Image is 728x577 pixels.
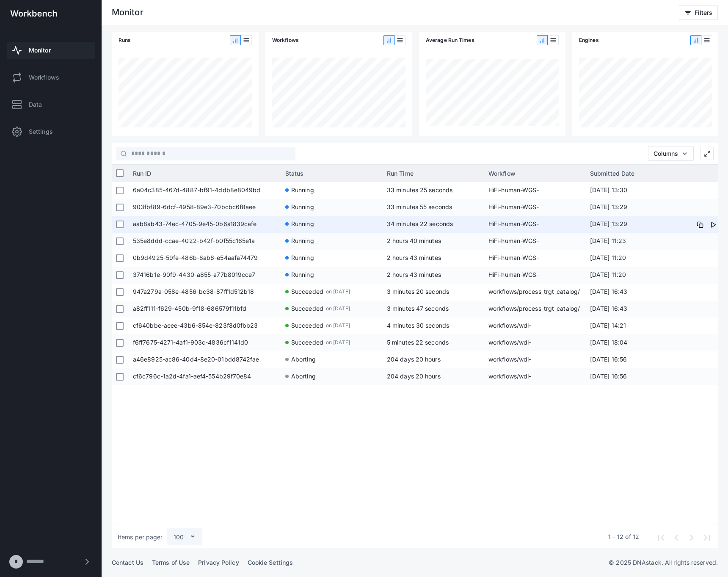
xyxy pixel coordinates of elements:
[133,334,277,351] span: f6ff7675-4271-4af1-903c-4836cf1141d0
[488,250,582,267] span: HiFi-human-WGS-[PERSON_NAME]
[695,9,712,16] span: Filters
[291,182,314,198] span: Running
[7,123,95,140] a: Settings
[10,10,57,17] img: workbench-logo-white.svg
[133,250,277,267] span: 0b9d4925-59fe-486b-8ab6-e54aafa74479
[387,339,449,346] span: 5 minutes 22 seconds
[488,317,582,334] span: workflows/wdl-common/wdl/tasks/bam_stats.wdl-bam_stats-0
[285,170,304,177] span: Status
[133,351,277,368] span: a46e8925-ac86-40d4-8e20-01bdd8742fae
[387,237,441,244] span: 2 hours 40 minutes
[198,559,239,566] a: Privacy Policy
[488,199,582,216] span: HiFi-human-WGS-[PERSON_NAME]
[488,233,582,250] span: HiFi-human-WGS-[PERSON_NAME]
[387,271,441,278] span: 2 hours 43 minutes
[590,317,666,334] span: [DATE] 14:21
[291,301,323,316] span: Succeeded
[112,8,143,17] div: Monitor
[291,351,316,367] span: Aborting
[488,267,582,284] span: HiFi-human-WGS-[PERSON_NAME]
[387,373,441,380] span: 204 days 20 hours
[590,334,666,351] span: [DATE] 18:04
[29,73,59,82] span: Workflows
[291,233,314,248] span: Running
[133,267,277,284] span: 37416b1e-90f9-4430-a855-a77b8019cce7
[590,182,666,199] span: [DATE] 13:30
[133,368,277,385] span: cf6c796c-1a2d-4fa1-aef4-554b29f70e84
[387,254,441,261] span: 2 hours 43 minutes
[272,36,299,44] span: Workflows
[609,558,718,567] p: © 2025 DNAstack. All rights reserved.
[579,36,599,44] span: Engines
[648,146,694,161] button: Columns
[654,150,678,157] span: Columns
[133,233,277,250] span: 535e8ddd-ccae-4022-b42f-b0f55c165e1a
[133,170,152,177] span: Run ID
[488,182,582,199] span: HiFi-human-WGS-[PERSON_NAME]
[291,317,323,333] span: Succeeded
[291,250,314,265] span: Running
[326,317,350,333] span: on [DATE]
[608,533,639,541] div: 1 – 12 of 12
[590,233,666,250] span: [DATE] 11:23
[387,322,449,329] span: 4 minutes 30 seconds
[387,288,449,295] span: 3 minutes 20 seconds
[133,182,277,199] span: 6a04c385-467d-4887-bf91-4ddb8e8049bd
[29,100,42,109] span: Data
[387,203,452,210] span: 33 minutes 55 seconds
[590,199,666,216] span: [DATE] 13:29
[133,317,277,334] span: cf640bbe-aeee-43b6-854e-823f8d0fbb23
[653,529,668,544] button: First page
[133,199,277,216] span: 903fbf89-6dcf-4958-89e3-70bcbc6f8aee
[248,559,293,566] a: Cookie Settings
[291,199,314,215] span: Running
[387,356,441,363] span: 204 days 20 hours
[7,96,95,113] a: Data
[488,170,516,177] span: Workflow
[590,250,666,267] span: [DATE] 11:20
[133,284,277,301] span: 947a279a-058e-4856-bc38-87ff1d512b18
[133,301,277,317] span: a82ff111-f629-450b-9f18-686579f11bfd
[112,559,143,566] a: Contact Us
[590,301,666,317] span: [DATE] 16:43
[326,334,350,350] span: on [DATE]
[668,529,683,544] button: Previous page
[488,216,582,233] span: HiFi-human-WGS-[PERSON_NAME]
[590,170,634,177] span: Submitted Date
[29,127,53,136] span: Settings
[291,284,323,299] span: Succeeded
[488,334,582,351] span: workflows/wdl-common/wdl/tasks/bam_stats.wdl-bam_stats-0
[326,301,350,316] span: on [DATE]
[488,284,582,301] span: workflows/process_trgt_catalog/process_trgt_catalog.wdl-filter_trgt_catalog-1
[590,284,666,301] span: [DATE] 16:43
[118,533,163,541] div: Items per page:
[590,351,666,368] span: [DATE] 16:56
[326,284,350,299] span: on [DATE]
[119,36,131,44] span: Runs
[590,267,666,284] span: [DATE] 11:20
[590,216,666,233] span: [DATE] 13:29
[387,305,449,312] span: 3 minutes 47 seconds
[7,42,95,59] a: Monitor
[7,69,95,86] a: Workflows
[387,170,414,177] span: Run Time
[387,220,453,227] span: 34 minutes 22 seconds
[291,216,314,232] span: Running
[133,216,277,233] span: aab8ab43-74ec-4705-9e45-0b6a1839cafe
[488,351,582,368] span: workflows/wdl-common/wdl/tasks/cpg_pileup.wdl-cpg_pileup-1
[387,186,452,193] span: 33 minutes 25 seconds
[590,368,666,385] span: [DATE] 16:56
[488,301,582,317] span: workflows/process_trgt_catalog/process_trgt_catalog.wdl-filter_trgt_catalog-0
[679,5,718,20] button: Filters
[488,368,582,385] span: workflows/wdl-common/wdl/tasks/cpg_pileup.wdl-cpg_pileup-0
[152,559,190,566] a: Terms of Use
[291,368,316,384] span: Aborting
[29,46,51,55] span: Monitor
[426,36,474,44] span: Average Run Times
[683,529,698,544] button: Next page
[698,529,714,544] button: Last page
[291,334,323,350] span: Succeeded
[291,267,314,282] span: Running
